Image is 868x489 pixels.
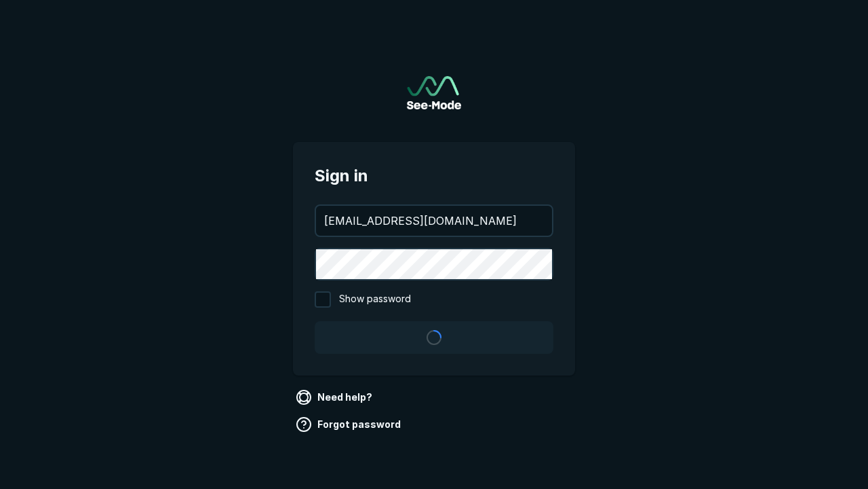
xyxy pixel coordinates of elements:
span: Sign in [315,164,553,188]
input: your@email.com [316,206,552,236]
a: Forgot password [293,414,406,435]
img: See-Mode Logo [407,76,461,109]
a: Need help? [293,386,378,408]
a: Go to sign in [407,76,461,109]
span: Show password [339,291,411,308]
